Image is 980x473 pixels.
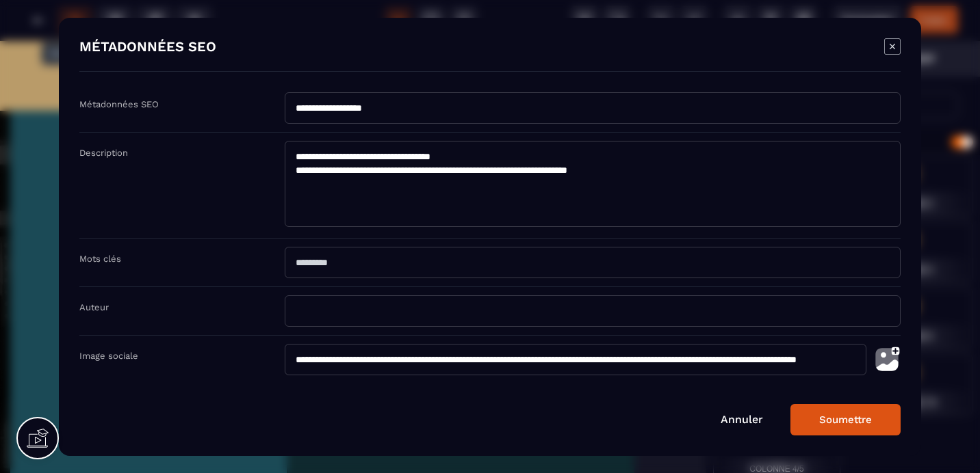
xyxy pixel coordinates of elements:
[205,320,780,382] h1: - Sans avoir besoin de tout plaquer - Sans nouvelles contraintes - Sans devoir vous justifier
[790,404,901,435] button: Soumettre
[79,254,121,264] label: Mots clés
[721,413,763,426] a: Annuler
[79,99,159,109] label: Métadonnées SEO
[205,110,780,292] h1: Vous sentez que vous touchez le fond ? Voici la méthode qui a permis à des soignants épuisés de r...
[79,38,216,57] h4: MÉTADONNÉES SEO
[79,302,109,312] label: Auteur
[79,148,128,158] label: Description
[873,344,901,375] img: photo-upload.002a6cb0.svg
[21,10,965,59] text: MASTERCLASS INEDITE [DATE] 18h00
[79,351,138,361] label: Image sociale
